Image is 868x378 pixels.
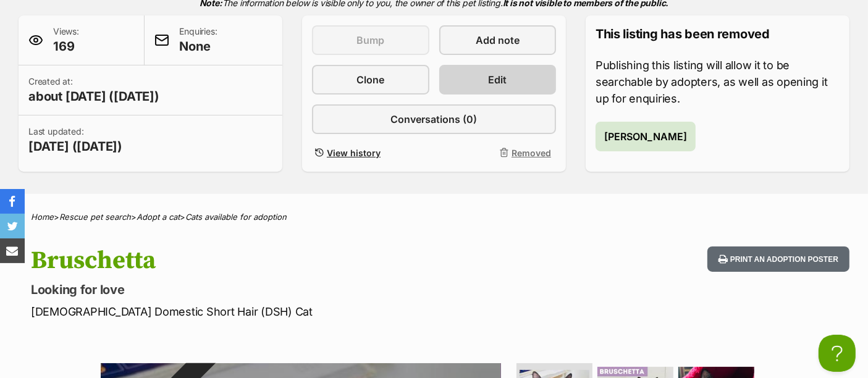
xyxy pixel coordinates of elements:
h1: Bruschetta [31,246,529,275]
iframe: Help Scout Beacon - Open [819,335,856,372]
p: Looking for love [31,281,529,298]
span: Edit [488,72,507,87]
span: Conversations (0) [391,112,478,127]
span: [DATE] ([DATE]) [28,138,122,155]
span: Removed [512,146,551,159]
span: about [DATE] ([DATE]) [28,88,159,105]
a: Adopt a cat [137,212,180,222]
span: 169 [53,38,79,55]
button: Print an adoption poster [707,246,849,272]
span: None [179,38,217,55]
a: Add note [439,25,557,55]
a: Conversations (0) [312,104,556,134]
a: Cats available for adoption [185,212,287,222]
p: Last updated: [28,125,122,155]
button: Removed [439,144,557,162]
button: [PERSON_NAME] [596,122,696,151]
p: Publishing this listing will allow it to be searchable by adopters, as well as opening it up for ... [596,57,840,107]
a: View history [312,144,429,162]
a: Home [31,212,54,222]
a: Edit [439,65,557,94]
a: Rescue pet search [59,212,131,222]
span: Add note [476,33,520,48]
span: Bump [356,33,384,48]
span: Clone [356,72,384,87]
a: Clone [312,65,429,94]
span: View history [327,146,381,159]
p: Views: [53,25,79,55]
button: Bump [312,25,429,55]
p: This listing has been removed [596,25,840,43]
p: Created at: [28,75,159,105]
span: [PERSON_NAME] [604,129,687,144]
p: [DEMOGRAPHIC_DATA] Domestic Short Hair (DSH) Cat [31,303,529,320]
p: Enquiries: [179,25,217,55]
